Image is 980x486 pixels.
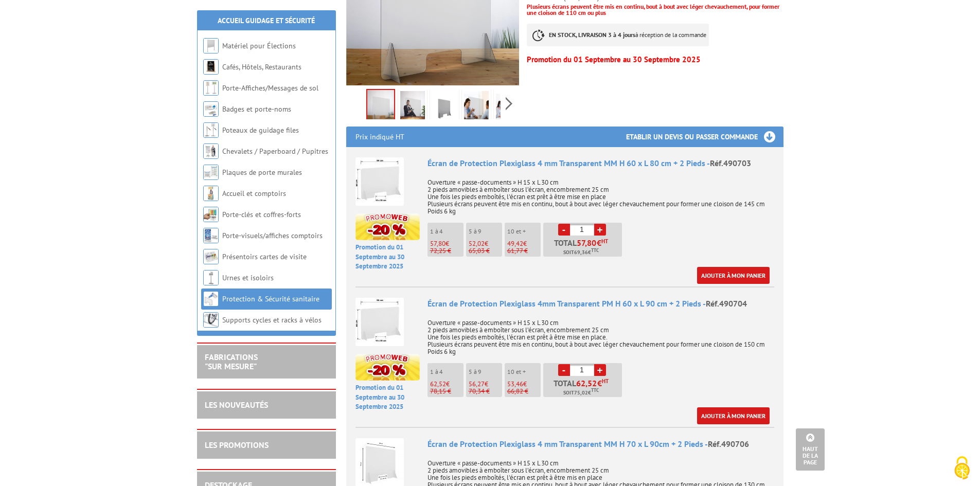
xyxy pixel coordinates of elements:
p: Ouverture « passe-documents » H 15 x L 30 cm 2 pieds amovibles à emboîter sous l’écran, encombrem... [427,312,774,355]
span: 62,52 [430,380,446,388]
img: Présentoirs cartes de visite [203,249,219,264]
span: 52,02 [469,239,485,248]
a: - [558,364,570,376]
a: LES PROMOTIONS [205,440,269,450]
p: 61,77 € [507,247,541,255]
a: Haut de la page [796,428,825,471]
img: Porte-Affiches/Messages de sol [203,80,219,96]
span: 57,80 [430,239,446,248]
p: € [430,381,464,388]
span: Soit € [563,389,599,397]
button: Cookies (fenêtre modale) [944,451,980,486]
span: 69,36 [574,248,588,257]
img: Badges et porte-noms [203,101,219,117]
p: 1 à 4 [430,228,464,235]
p: 5 à 9 [469,368,502,375]
img: Cafés, Hôtels, Restaurants [203,59,219,75]
a: Protection & Sécurité sanitaire [222,294,319,303]
a: Matériel pour Élections [222,41,296,50]
a: FABRICATIONS"Sur Mesure" [205,352,258,371]
a: Ajouter à mon panier [697,267,770,284]
a: Plaques de porte murales [222,168,302,177]
p: € [469,240,502,247]
img: Accueil et comptoirs [203,186,219,201]
img: 490701_1_ecran_protection_plexiglass.jpg [464,91,489,123]
img: Écran de Protection Plexiglass 4mm Transparent PM H 60 x L 90 cm + 2 Pieds [355,298,404,346]
span: € [597,239,601,247]
img: Plaques de porte murales [203,165,219,180]
a: LES NOUVEAUTÉS [205,400,268,410]
span: 53,46 [507,380,523,388]
div: Écran de Protection Plexiglass 4 mm Transparent MM H 60 x L 80 cm + 2 Pieds - [427,157,774,169]
span: Réf.490704 [706,298,747,309]
a: + [594,224,606,236]
p: 1 à 4 [430,368,464,375]
a: Accueil et comptoirs [222,189,286,198]
span: 56,27 [469,380,485,388]
p: 5 à 9 [469,228,502,235]
p: 78,15 € [430,388,464,395]
img: 490701_ecran_protection_plexiglass_4.jpg [496,91,521,123]
p: Promotion du 01 Septembre au 30 Septembre 2025 [355,243,420,272]
a: Badges et porte-noms [222,104,291,114]
sup: HT [602,377,609,385]
p: € [507,381,541,388]
img: Cookies (fenêtre modale) [949,455,975,481]
p: Total [546,379,622,397]
img: promotion [355,213,420,240]
img: Protection & Sécurité sanitaire [203,291,219,307]
span: € [597,379,602,387]
font: Plusieurs écrans peuvent être mis en continu, bout à bout avec léger chevauchement, pour former u... [527,3,779,16]
a: Porte-clés et coffres-forts [222,210,301,219]
p: Ouverture « passe-documents » H 15 x L 30 cm 2 pieds amovibles à emboîter sous l’écran, encombrem... [427,172,774,215]
img: Supports cycles et racks à vélos [203,312,219,328]
span: 75,02 [574,389,588,397]
p: 70,34 € [469,388,502,395]
sup: TTC [591,387,599,393]
a: Accueil Guidage et Sécurité [218,16,315,25]
sup: TTC [591,247,599,253]
span: Soit € [563,248,599,257]
p: € [507,240,541,247]
p: à réception de la commande [527,24,709,46]
img: Matériel pour Élections [203,38,219,53]
span: Next [504,95,514,112]
a: Poteaux de guidage files [222,125,299,135]
h3: Etablir un devis ou passer commande [626,127,783,147]
img: Porte-clés et coffres-forts [203,207,219,222]
img: ecran_protection_plexiglass_basic_transparent_490701_nu_3.jpg [432,91,457,123]
img: Porte-visuels/affiches comptoirs [203,228,219,243]
sup: HT [601,238,608,245]
p: Promotion du 01 Septembre au 30 Septembre 2025 [527,57,783,63]
p: 65,03 € [469,247,502,255]
img: ecran_protection_plexiglass_basic_transparent_490701_1.jpg [400,91,425,123]
img: Poteaux de guidage files [203,122,219,138]
p: Total [546,239,622,257]
a: Porte-visuels/affiches comptoirs [222,231,323,240]
p: 72,25 € [430,247,464,255]
span: 62,52 [576,379,597,387]
div: Écran de Protection Plexiglass 4 mm Transparent MM H 70 x L 90cm + 2 Pieds - [427,438,774,450]
img: Écran de Protection Plexiglass 4 mm Transparent MM H 60 x L 80 cm + 2 Pieds [355,157,404,206]
a: Cafés, Hôtels, Restaurants [222,62,301,71]
p: € [430,240,464,247]
span: 49,42 [507,239,523,248]
img: promotion [355,354,420,381]
p: € [469,381,502,388]
span: Réf.490703 [710,158,751,168]
a: Porte-Affiches/Messages de sol [222,83,318,93]
p: 10 et + [507,368,541,375]
p: 10 et + [507,228,541,235]
a: Supports cycles et racks à vélos [222,315,322,325]
p: 66,82 € [507,388,541,395]
img: Urnes et isoloirs [203,270,219,285]
img: Chevalets / Paperboard / Pupitres [203,143,219,159]
a: Ajouter à mon panier [697,407,770,424]
a: - [558,224,570,236]
p: Promotion du 01 Septembre au 30 Septembre 2025 [355,383,420,412]
a: Présentoirs cartes de visite [222,252,307,261]
a: Chevalets / Paperboard / Pupitres [222,147,328,156]
span: 57,80 [577,239,597,247]
a: Urnes et isoloirs [222,273,274,282]
div: Écran de Protection Plexiglass 4mm Transparent PM H 60 x L 90 cm + 2 Pieds - [427,298,774,310]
